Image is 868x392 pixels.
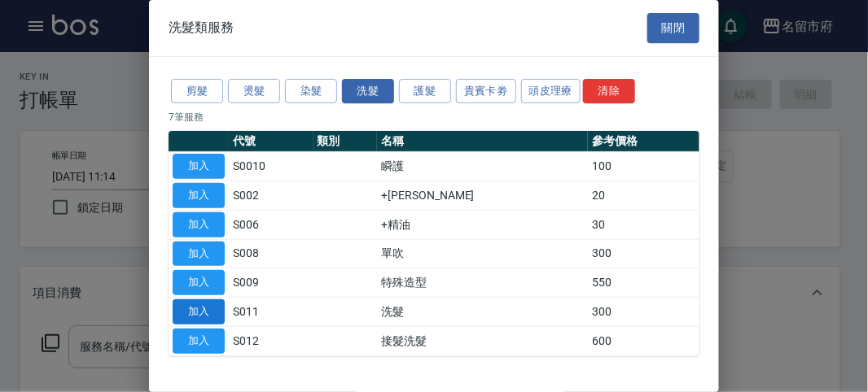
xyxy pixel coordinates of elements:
button: 加入 [173,154,225,179]
td: S002 [229,181,313,211]
button: 染髮 [285,79,337,104]
td: +精油 [377,210,588,239]
td: 30 [588,210,699,239]
td: 600 [588,326,699,355]
button: 貴賓卡劵 [456,79,516,104]
td: 550 [588,268,699,298]
td: 300 [588,239,699,268]
td: S012 [229,326,313,355]
th: 名稱 [377,131,588,152]
button: 關閉 [647,13,699,43]
button: 加入 [173,299,225,324]
td: 20 [588,181,699,211]
td: S009 [229,268,313,298]
td: +[PERSON_NAME] [377,181,588,211]
td: 100 [588,152,699,181]
th: 類別 [313,131,378,152]
button: 加入 [173,242,225,267]
td: 特殊造型 [377,268,588,298]
button: 加入 [173,183,225,208]
td: 單吹 [377,239,588,268]
td: 洗髮 [377,298,588,327]
td: 300 [588,298,699,327]
th: 代號 [229,131,313,152]
p: 7 筆服務 [169,110,699,124]
button: 頭皮理療 [521,79,581,104]
button: 加入 [173,270,225,295]
td: 瞬護 [377,152,588,181]
button: 洗髮 [342,79,394,104]
td: S006 [229,210,313,239]
td: 接髮洗髮 [377,326,588,355]
td: S011 [229,298,313,327]
td: S008 [229,239,313,268]
th: 參考價格 [588,131,699,152]
button: 加入 [173,329,225,354]
button: 剪髮 [171,79,223,104]
button: 加入 [173,212,225,237]
button: 護髮 [399,79,451,104]
button: 清除 [583,79,635,104]
span: 洗髮類服務 [169,20,234,36]
td: S0010 [229,152,313,181]
button: 燙髮 [228,79,280,104]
